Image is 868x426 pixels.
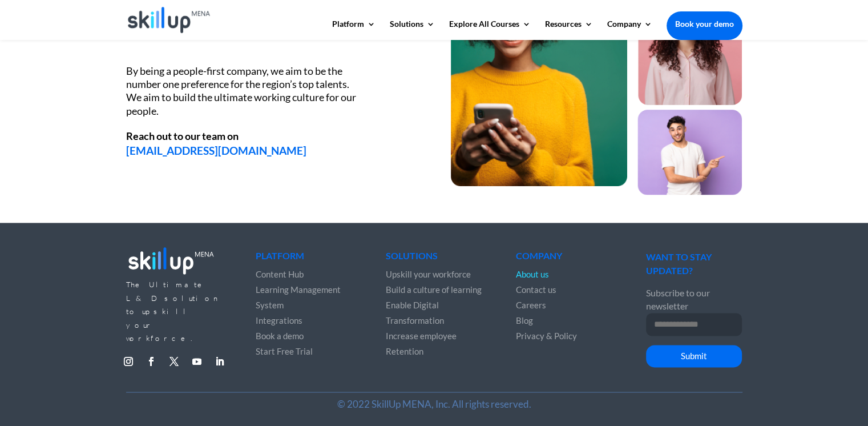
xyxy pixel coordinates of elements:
[126,243,216,277] img: footer_logo
[256,315,302,325] a: Integrations
[126,130,239,142] strong: Reach out to our team on
[256,251,352,266] h4: Platform
[516,251,612,266] h4: Company
[211,352,229,371] a: Follow on LinkedIn
[126,397,742,411] p: © 2022 SkillUp MENA, Inc. All rights reserved.
[126,144,306,157] a: [EMAIL_ADDRESS][DOMAIN_NAME]
[256,269,304,279] a: Content Hub
[646,286,742,313] p: Subscribe to our newsletter
[449,20,531,39] a: Explore All Courses
[256,331,304,341] a: Book a demo
[165,352,183,371] a: Follow on X
[256,346,313,356] a: Start Free Trial
[516,331,577,341] a: Privacy & Policy
[386,331,457,356] a: Increase employee Retention
[678,303,868,426] iframe: Chat Widget
[545,20,593,39] a: Resources
[256,284,341,310] a: Learning Management System
[516,300,546,310] a: Careers
[386,251,482,266] h4: Solutions
[332,20,376,39] a: Platform
[386,284,482,295] a: Build a culture of learning
[188,352,206,371] a: Follow on Youtube
[607,20,652,39] a: Company
[516,269,549,279] a: About us
[646,251,712,275] span: WANT TO STAY UPDATED?
[128,7,211,33] img: Skillup Mena
[126,65,360,118] div: By being a people-first company, we aim to be the number one preference for the region’s top tale...
[390,20,435,39] a: Solutions
[142,352,160,371] a: Follow on Facebook
[386,300,444,325] a: Enable Digital Transformation
[119,352,138,371] a: Follow on Instagram
[386,269,471,279] a: Upskill your workforce
[646,345,742,368] button: Submit
[516,284,556,295] a: Contact us
[126,280,220,343] span: The Ultimate L&D solution to upskill your workforce.
[667,11,742,37] a: Book your demo
[516,315,533,325] a: Blog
